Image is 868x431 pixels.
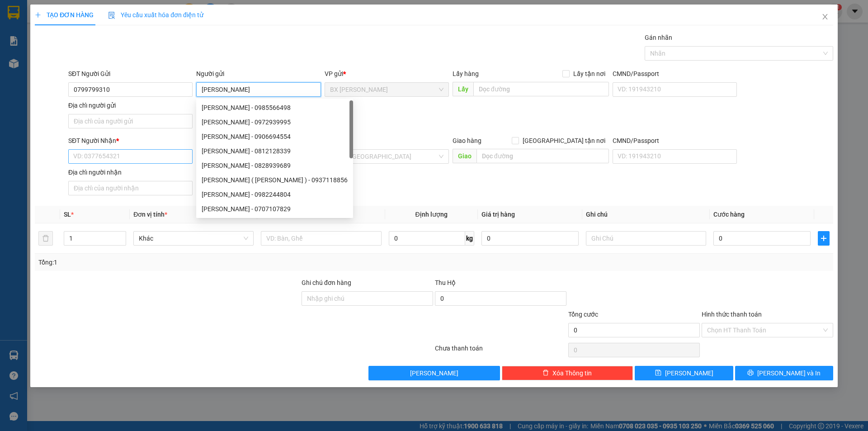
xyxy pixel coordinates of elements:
div: PHẠM HOÀNG ANH VŨ - 0906694554 [196,129,353,144]
span: Lấy hàng [453,70,479,77]
div: CHỊ [PERSON_NAME] [8,29,80,51]
input: 0 [481,231,579,246]
div: Địa chỉ người nhận [68,167,193,177]
span: Khác [139,232,248,245]
button: [PERSON_NAME] [368,366,500,380]
span: Lấy tận nơi [570,69,609,79]
div: CMND/Passport [613,69,737,79]
div: SĐT Người Nhận [68,136,193,146]
span: Gửi: [8,9,22,18]
div: VP gửi [325,69,449,79]
div: 0945734839 [86,39,178,52]
span: [PERSON_NAME] [410,368,458,378]
div: ANH CHIẾN [86,28,178,39]
div: LÊ THANH VŨ - 0707107829 [196,202,353,216]
input: Địa chỉ của người gửi [68,114,193,128]
span: plus [35,12,41,18]
button: deleteXóa Thông tin [502,366,633,380]
input: Dọc đường [473,82,609,96]
div: [GEOGRAPHIC_DATA] [86,8,178,28]
div: ANH VŨ - 0972939995 [196,115,353,129]
span: Định lượng [415,211,448,218]
div: BX [PERSON_NAME] [8,8,80,29]
label: Hình thức thanh toán [702,311,762,318]
span: [GEOGRAPHIC_DATA] tận nơi [519,136,609,146]
div: [PERSON_NAME] - 0906694554 [202,132,348,142]
div: [PERSON_NAME] - 0985566498 [202,103,348,113]
button: save[PERSON_NAME] [635,366,733,380]
span: SL [64,211,71,218]
div: Địa chỉ người gửi [68,100,193,110]
div: [PERSON_NAME] - 0982244804 [202,189,348,199]
label: Ghi chú đơn hàng [302,279,351,286]
span: [PERSON_NAME] [665,368,713,378]
input: Dọc đường [476,149,609,163]
span: Cước hàng [713,211,745,218]
span: Giá trị hàng [481,211,515,218]
div: 0909191049 [8,51,80,64]
span: TẠO ĐƠN HÀNG [35,11,94,19]
button: plus [818,231,830,246]
span: save [655,369,661,377]
input: Ghi Chú [586,231,706,246]
span: Giao [453,149,476,163]
button: printer[PERSON_NAME] và In [735,366,833,380]
span: Tổng cước [568,311,598,318]
span: Xóa Thông tin [552,368,592,378]
div: CMND/Passport [613,136,737,146]
span: Yêu cầu xuất hóa đơn điện tử [108,11,203,19]
div: ANH VŨ - 0982244804 [196,187,353,202]
div: NGUYỄN THANH VŨ - 0985566498 [196,100,353,115]
img: icon [108,12,115,19]
div: ANH VŨ - 0828939689 [196,158,353,173]
button: Close [812,5,838,30]
span: BX Cao Lãnh [330,83,443,96]
div: TRẦN CƯƠNG ( ANH VŨ ) - 0937118856 [196,173,353,187]
div: Người gửi [196,69,321,79]
div: SĐT Người Gửi [68,69,193,79]
div: [PERSON_NAME] ( [PERSON_NAME] ) - 0937118856 [202,175,348,185]
div: ANH VŨ - 0812128339 [196,144,353,158]
span: Đơn vị tính [133,211,167,218]
span: Thu Hộ [435,279,456,286]
span: printer [747,369,754,377]
div: [PERSON_NAME] - 0812128339 [202,146,348,156]
div: [PERSON_NAME] - 0972939995 [202,117,348,127]
span: Giao hàng [453,137,481,144]
input: Địa chỉ của người nhận [68,181,193,195]
span: Nhận: [86,8,108,17]
input: Ghi chú đơn hàng [302,291,433,306]
span: kg [465,231,474,246]
span: [PERSON_NAME] và In [757,368,821,378]
div: [PERSON_NAME] - 0828939689 [202,161,348,171]
span: delete [542,369,549,377]
span: Lấy [453,82,473,96]
div: Chưa thanh toán [434,343,567,359]
span: CX BÀ TỨ [8,64,59,95]
span: close [821,13,829,20]
div: Tổng: 1 [38,257,335,267]
div: [PERSON_NAME] - 0707107829 [202,204,348,214]
span: plus [818,235,829,242]
input: VD: Bàn, Ghế [261,231,381,246]
th: Ghi chú [582,206,710,223]
label: Gán nhãn [645,34,672,41]
button: delete [38,231,53,246]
